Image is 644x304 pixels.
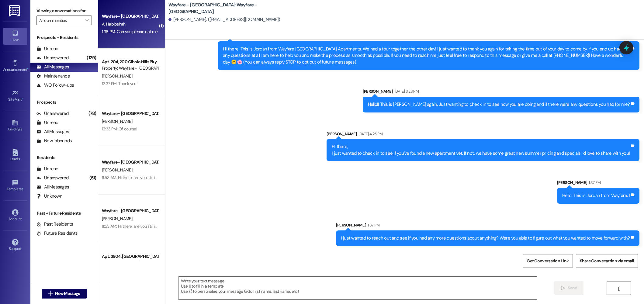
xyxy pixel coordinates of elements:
input: All communities [39,16,82,25]
div: Hi there! This is Jordan from Wayfare [GEOGRAPHIC_DATA] Apartments. We had a tour together the ot... [223,46,630,65]
div: Property: Wayfare - [GEOGRAPHIC_DATA] [102,65,158,71]
div: WO Follow-ups [36,82,74,88]
div: Apt. 204, 200 Cibolo Hills Pky [102,59,158,65]
div: Hi there, I just wanted to check in to see if you’ve found a new apartment yet. If not, we have s... [332,143,630,157]
div: 12:33 PM: Of course! [102,126,137,132]
i:  [616,286,621,291]
div: 1:37 PM [366,222,379,228]
div: Apt. 3904, [GEOGRAPHIC_DATA] [102,253,158,260]
div: All Messages [36,64,69,70]
div: (51) [88,173,98,183]
div: Past + Future Residents [30,210,98,216]
button: Send [554,281,584,295]
span: A. Habibshah [102,21,126,27]
span: Send [568,285,577,291]
div: Prospects + Residents [30,34,98,41]
span: New Message [55,290,80,297]
button: Get Conversation Link [523,254,573,268]
div: Unknown [36,193,62,199]
div: Unanswered [36,110,69,117]
div: (129) [85,53,98,63]
div: Hello! This is Jordan from Wayfare. I [562,192,630,199]
a: Account [3,207,27,224]
div: New Inbounds [36,138,72,144]
button: New Message [42,289,87,299]
label: Viewing conversations for [36,6,92,16]
img: ResiDesk Logo [9,5,21,16]
a: Support [3,237,27,254]
i:  [48,291,53,296]
span: [PERSON_NAME] [102,119,132,124]
div: [PERSON_NAME] [557,179,639,188]
div: Residents [30,154,98,161]
span: Share Conversation via email [580,258,634,264]
span: Get Conversation Link [527,258,569,264]
div: Past Residents [36,221,73,227]
div: 1:38 PM: Can you please call me [102,29,158,34]
a: Site Visit • [3,88,27,104]
div: 12:37 PM: Thank you! [102,81,137,86]
div: 11:53 AM: Hi there, are you still interested in applying to our Wayfare Community? [102,223,243,229]
span: • [27,67,28,71]
div: Wayfare - [GEOGRAPHIC_DATA] [102,159,158,165]
div: Unanswered [36,175,69,181]
div: [PERSON_NAME] [363,88,640,97]
div: All Messages [36,129,69,135]
span: [PERSON_NAME] [102,216,132,221]
a: Leads [3,147,27,164]
div: Hello!! This is [PERSON_NAME] again. Just wanting to check in to see how you are doing and if the... [368,101,630,108]
button: Share Conversation via email [576,254,638,268]
div: Prospects [30,99,98,105]
div: Unread [36,46,58,52]
div: Wayfare - [GEOGRAPHIC_DATA] [102,110,158,117]
div: 1:37 PM [587,179,601,186]
div: (78) [87,109,98,118]
a: Inbox [3,28,27,44]
span: • [22,96,23,101]
a: Buildings [3,118,27,134]
div: [PERSON_NAME] [336,222,640,230]
span: [PERSON_NAME] [102,167,132,173]
div: I just wanted to reach out and see if you had any more questions about anything? Were you able to... [341,235,630,241]
div: Unread [36,166,58,172]
a: Templates • [3,178,27,194]
div: Unread [36,119,58,126]
div: Future Residents [36,230,78,237]
div: Unanswered [36,55,69,61]
span: [PERSON_NAME] [102,73,132,79]
i:  [561,286,565,291]
div: [DATE] 3:23 PM [393,88,419,95]
span: • [23,186,24,190]
div: [PERSON_NAME] [327,131,639,139]
div: Maintenance [36,73,70,79]
div: 11:53 AM: Hi there, are you still interested in applying to our Wayfare Community? [102,175,243,180]
i:  [85,18,88,23]
div: Wayfare - [GEOGRAPHIC_DATA] [102,13,158,19]
div: Property: Wayfare - [GEOGRAPHIC_DATA] [102,260,158,266]
div: All Messages [36,184,69,190]
b: Wayfare - [GEOGRAPHIC_DATA]: Wayfare - [GEOGRAPHIC_DATA] [168,2,290,15]
div: Wayfare - [GEOGRAPHIC_DATA] [102,208,158,214]
div: [DATE] 4:25 PM [357,131,383,137]
div: [PERSON_NAME]. ([EMAIL_ADDRESS][DOMAIN_NAME]) [168,16,280,23]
